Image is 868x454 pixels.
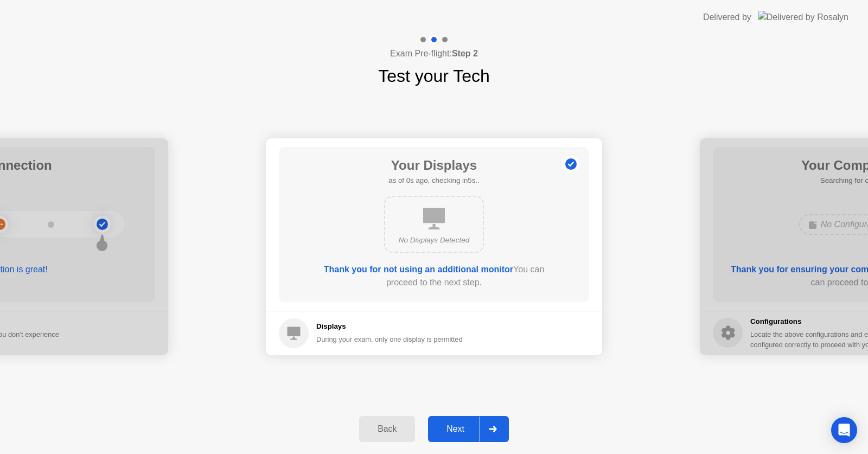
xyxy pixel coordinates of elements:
[362,424,412,434] div: Back
[390,47,478,60] h4: Exam Pre-flight:
[316,321,463,332] h5: Displays
[703,11,751,24] div: Delivered by
[431,424,480,434] div: Next
[310,263,558,289] div: You can proceed to the next step.
[316,334,463,344] div: During your exam, only one display is permitted
[324,265,513,274] b: Thank you for not using an additional monitor
[831,417,857,443] div: Open Intercom Messenger
[378,63,490,89] h1: Test your Tech
[452,49,478,58] b: Step 2
[394,235,474,246] div: No Displays Detected
[758,11,848,23] img: Delivered by Rosalyn
[428,416,509,442] button: Next
[359,416,415,442] button: Back
[388,175,479,186] h5: as of 0s ago, checking in5s..
[388,156,479,175] h1: Your Displays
